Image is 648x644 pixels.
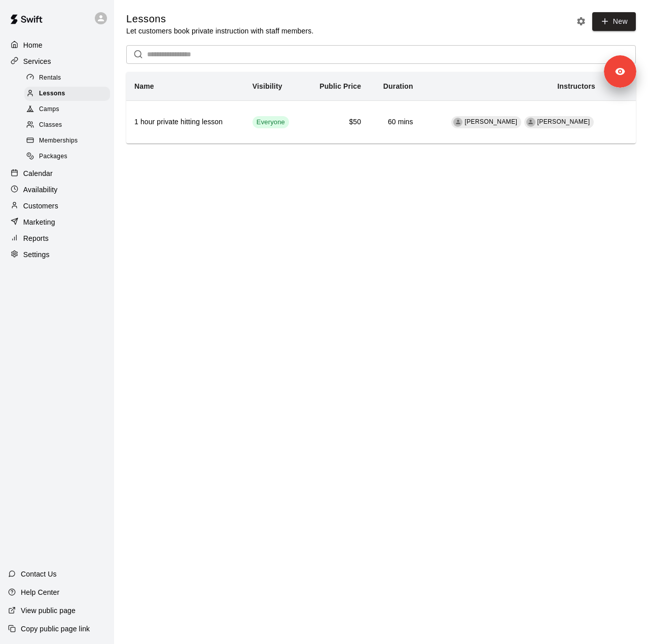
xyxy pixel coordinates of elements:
h5: Lessons [126,12,313,26]
p: Reports [23,233,49,243]
a: Packages [24,149,114,165]
div: Memberships [24,134,110,148]
a: Camps [24,102,114,118]
span: Memberships [39,136,78,146]
span: Classes [39,120,62,130]
span: [PERSON_NAME] [464,118,517,125]
span: Everyone [253,118,289,127]
a: New [592,12,636,31]
div: Steve Young [526,118,535,127]
a: Services [8,54,106,69]
a: Rentals [24,70,114,86]
a: Classes [24,118,114,133]
div: Camps [24,102,110,117]
p: Copy public page link [21,624,90,634]
div: Lessons [24,87,110,101]
h6: 1 hour private hitting lesson [134,117,236,128]
h6: 60 mins [377,117,413,128]
a: Home [8,38,106,53]
h6: $50 [312,117,361,128]
b: Duration [383,82,413,90]
b: Visibility [253,82,282,90]
span: [PERSON_NAME] [537,118,590,125]
a: Availability [8,182,106,197]
p: Help Center [21,587,59,597]
div: This service is visible to all of your customers [253,116,289,128]
a: Memberships [24,133,114,149]
a: Settings [8,247,106,262]
span: Rentals [39,73,61,83]
a: Customers [8,198,106,213]
div: Packages [24,150,110,164]
p: Calendar [23,168,53,178]
p: View public page [21,605,76,616]
a: Marketing [8,214,106,230]
p: Home [23,40,43,50]
div: Classes [24,118,110,132]
div: Rentals [24,71,110,85]
b: Public Price [319,82,361,90]
p: Customers [23,201,58,211]
a: Calendar [8,166,106,181]
a: Lessons [24,86,114,101]
button: Lesson settings [573,14,589,29]
p: Contact Us [21,569,57,579]
span: Camps [39,104,59,115]
p: Settings [23,249,50,260]
table: simple table [126,72,636,144]
p: Services [23,56,51,66]
span: Lessons [39,89,65,99]
p: Availability [23,185,58,195]
a: Reports [8,231,106,246]
p: Marketing [23,217,55,227]
div: Brad Smock [453,118,462,127]
span: Packages [39,152,67,162]
b: Name [134,82,154,90]
p: Let customers book private instruction with staff members. [126,26,313,36]
b: Instructors [557,82,595,90]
